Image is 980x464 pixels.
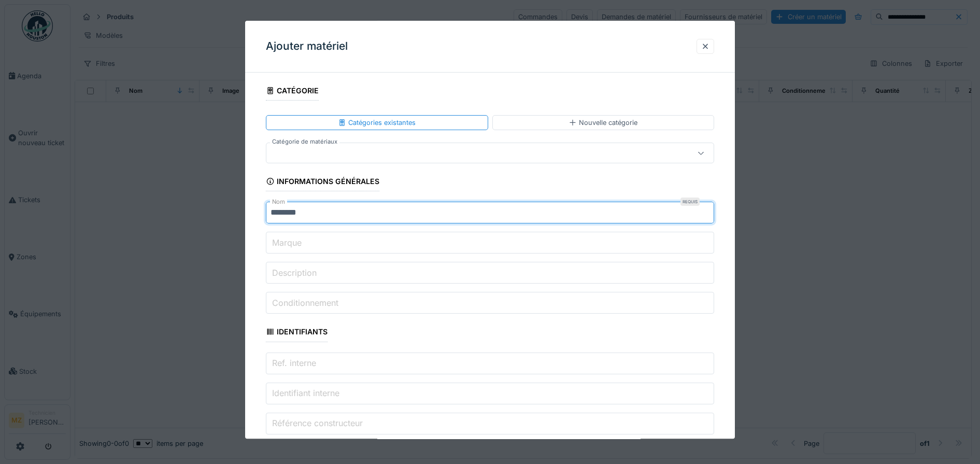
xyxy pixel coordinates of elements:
label: Nom [270,198,287,207]
label: Identifiant interne [270,387,342,399]
label: Description [270,266,319,279]
label: Référence constructeur [270,417,365,429]
label: Ref. interne [270,357,318,369]
div: Informations générales [266,174,380,192]
div: Identifiants [266,325,328,342]
div: Catégorie [266,83,319,101]
div: Catégories existantes [338,118,416,128]
div: Nouvelle catégorie [569,118,637,128]
h3: Ajouter matériel [266,40,348,53]
div: Requis [680,198,700,206]
label: Marque [270,236,304,249]
label: Conditionnement [270,297,340,309]
label: Catégorie de matériaux [270,138,339,147]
